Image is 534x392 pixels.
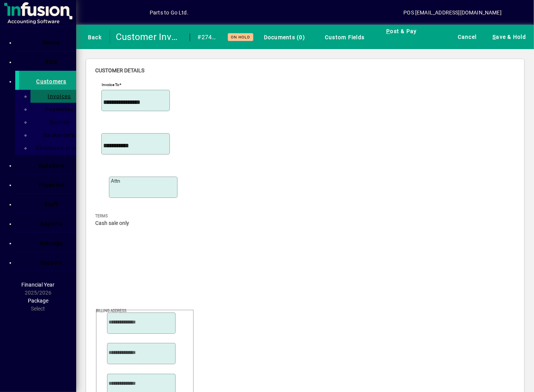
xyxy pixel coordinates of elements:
a: Products [19,174,76,193]
span: Suppliers [38,163,64,169]
a: Payments [34,103,76,116]
span: Products [39,182,64,188]
span: POS [46,59,58,65]
button: Custom Fields [319,30,366,44]
a: Suppliers [19,155,76,174]
span: Home [43,40,59,46]
button: Copy to Delivery address [86,310,98,322]
div: Customer Invoice [116,31,182,43]
button: Add [101,6,125,19]
a: Support [19,252,76,271]
span: Cash sale only [95,220,129,226]
div: Parts to Go Ltd. [150,6,189,19]
a: Invoices [34,90,76,103]
div: #274586 [198,31,218,43]
button: Documents (0) [258,30,307,44]
mat-label: Invoice To [102,82,120,87]
span: Quotes [45,119,70,125]
div: POS [EMAIL_ADDRESS][DOMAIN_NAME] [403,6,502,19]
span: ave & Hold [492,31,526,43]
span: P [386,28,390,34]
mat-label: Attn [111,178,120,184]
span: ost & Pay [382,25,417,37]
span: Support [40,260,63,266]
span: Communications [31,145,83,151]
span: Payments [41,106,74,112]
button: Post & Pay [379,24,421,38]
button: Profile [125,6,150,19]
app-page-header-button: Back [76,30,110,44]
span: Reports [40,221,62,227]
span: Terms [95,214,195,218]
a: POS [19,51,76,70]
span: Back [84,31,102,43]
span: S [492,34,496,40]
a: Communications [34,142,76,155]
span: Staff [44,201,58,207]
a: Reports [19,213,76,232]
button: Cancel [456,30,479,44]
a: Customers [15,71,76,90]
span: Custom Fields [321,31,365,43]
a: Home [19,32,76,51]
a: Staff [19,194,76,213]
span: Package [28,298,48,304]
a: Settings [19,233,76,252]
a: Backorders [34,129,76,142]
span: Financial Year [22,282,55,288]
span: Backorders [39,132,75,138]
span: Documents (0) [260,31,305,43]
span: Invoices [43,93,71,99]
button: Save & Hold [491,30,528,44]
span: Cancel [458,31,477,43]
span: Customers [36,78,66,84]
button: Back [82,30,104,44]
a: Quotes [34,116,76,129]
a: Knowledge Base [509,2,524,26]
span: On hold [231,35,250,40]
span: Settings [40,240,63,246]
